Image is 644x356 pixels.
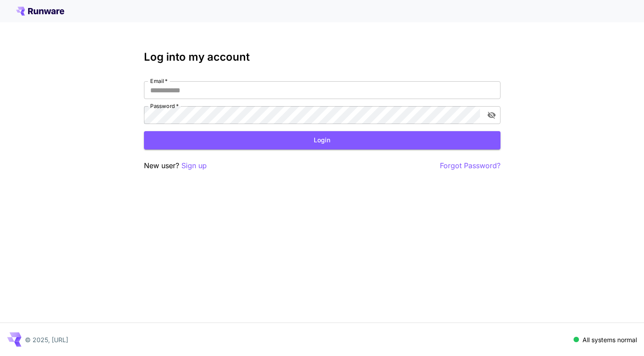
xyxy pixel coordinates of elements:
[25,335,68,344] p: © 2025, [URL]
[144,131,500,149] button: Login
[181,160,207,171] button: Sign up
[150,102,179,110] label: Password
[440,160,500,171] button: Forgot Password?
[150,77,168,85] label: Email
[144,51,500,63] h3: Log into my account
[484,107,500,123] button: toggle password visibility
[144,160,207,171] p: New user?
[582,335,637,344] p: All systems normal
